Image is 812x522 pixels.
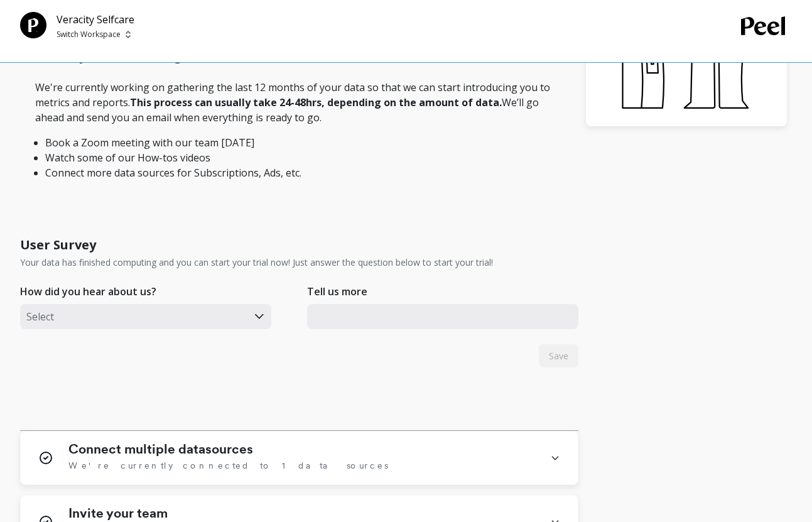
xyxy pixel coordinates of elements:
li: Watch some of our How-tos videos [45,150,553,165]
strong: This process can usually take 24-48hrs, depending on the amount of data. [130,95,502,109]
img: Team Profile [20,12,46,38]
h1: User Survey [20,236,96,254]
p: Your data has finished computing and you can start your trial now! Just answer the question below... [20,256,493,269]
p: Tell us more [307,284,367,299]
li: Book a Zoom meeting with our team [DATE] [45,135,553,150]
p: How did you hear about us? [20,284,156,299]
img: picker [126,30,131,40]
span: We're currently connected to 1 data sources [68,459,388,472]
p: Switch Workspace [57,30,121,40]
p: Veracity Selfcare [57,12,134,27]
h1: Connect multiple datasources [68,442,253,457]
h1: Invite your team [68,506,168,521]
li: Connect more data sources for Subscriptions, Ads, etc. [45,165,553,180]
p: We're currently working on gathering the last 12 months of your data so that we can start introdu... [35,80,563,180]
